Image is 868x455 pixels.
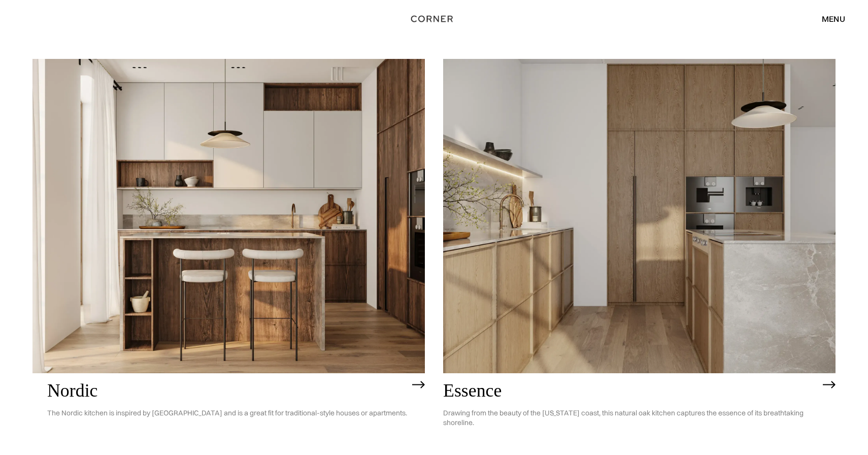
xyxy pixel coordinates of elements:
[443,381,818,401] h2: Essence
[443,401,818,435] p: Drawing from the beauty of the [US_STATE] coast, this natural oak kitchen captures the essence of...
[400,12,468,25] a: home
[47,381,407,401] h2: Nordic
[822,15,845,23] div: menu
[812,10,845,27] div: menu
[47,401,407,426] p: The Nordic kitchen is inspired by [GEOGRAPHIC_DATA] and is a great fit for traditional-style hous...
